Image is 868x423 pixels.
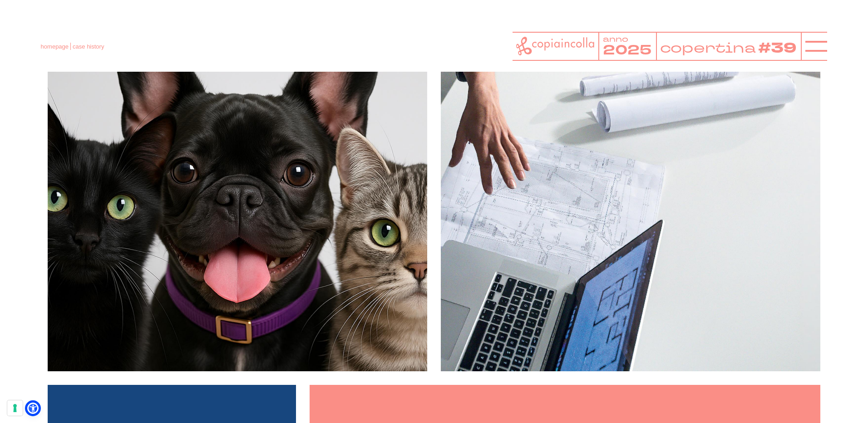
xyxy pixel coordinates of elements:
a: Open Accessibility Menu [27,403,39,414]
tspan: anno [603,34,628,44]
tspan: #39 [758,38,797,59]
tspan: 2025 [603,41,651,59]
span: case history [73,43,104,50]
tspan: copertina [660,38,756,57]
button: Le tue preferenze relative al consenso per le tecnologie di tracciamento [7,400,23,416]
a: homepage [41,43,69,50]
